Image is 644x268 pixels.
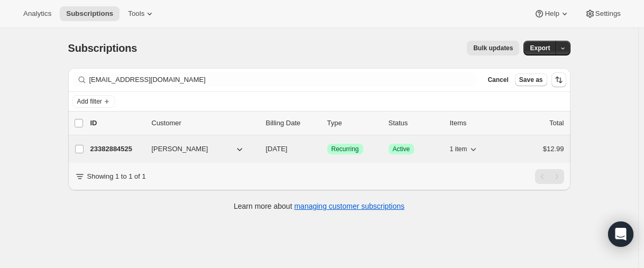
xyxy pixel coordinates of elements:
span: Subscriptions [68,42,137,54]
span: Active [393,145,410,153]
span: Add filter [77,97,102,106]
span: Bulk updates [473,44,513,52]
span: Export [530,44,550,52]
button: Settings [578,6,627,21]
input: Filter subscribers [89,72,477,87]
div: Open Intercom Messenger [608,221,633,247]
div: 23382884525[PERSON_NAME][DATE]SuccessRecurringSuccessActive1 item$12.99 [90,142,564,156]
button: Export [523,41,556,56]
span: [DATE] [266,145,288,153]
p: Customer [152,118,257,128]
div: IDCustomerBilling DateTypeStatusItemsTotal [90,118,564,128]
p: Total [549,118,564,128]
button: [PERSON_NAME] [145,141,251,158]
span: $12.99 [543,145,564,153]
button: Help [528,6,576,21]
p: 23382884525 [90,144,143,154]
p: Billing Date [266,118,319,128]
button: Add filter [72,95,115,108]
button: Subscriptions [60,6,119,21]
div: Items [450,118,503,128]
button: Cancel [483,73,512,86]
div: Type [327,118,380,128]
p: ID [90,118,143,128]
span: [PERSON_NAME] [152,144,208,154]
span: 1 item [450,145,467,153]
span: Cancel [487,76,508,84]
button: Save as [515,73,547,86]
span: Save as [519,76,543,84]
span: Settings [595,10,621,18]
p: Learn more about [234,201,404,211]
button: Sort the results [551,72,566,87]
a: managing customer subscriptions [294,202,404,210]
span: Analytics [23,10,51,18]
p: Showing 1 to 1 of 1 [87,171,146,182]
button: 1 item [450,142,479,156]
p: Status [389,118,441,128]
button: Bulk updates [467,41,519,56]
span: Help [545,10,559,18]
nav: Pagination [535,169,564,184]
span: Tools [128,10,144,18]
button: Analytics [17,6,58,21]
button: Tools [122,6,161,21]
span: Recurring [332,145,359,153]
span: Subscriptions [66,10,113,18]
